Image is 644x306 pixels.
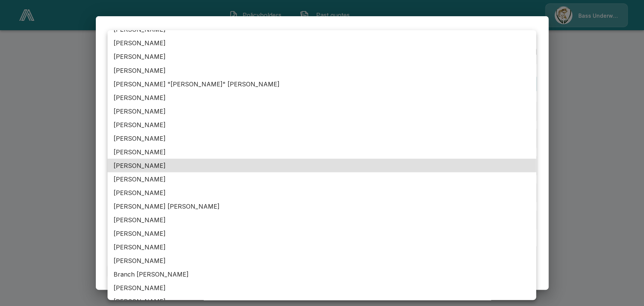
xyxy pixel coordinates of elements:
[108,50,536,63] li: [PERSON_NAME]
[108,226,536,240] li: [PERSON_NAME]
[108,213,536,226] li: [PERSON_NAME]
[108,267,536,281] li: Branch [PERSON_NAME]
[108,104,536,118] li: [PERSON_NAME]
[108,199,536,213] li: [PERSON_NAME] [PERSON_NAME]
[108,172,536,186] li: [PERSON_NAME]
[108,63,536,77] li: [PERSON_NAME]
[108,240,536,254] li: [PERSON_NAME]
[108,118,536,131] li: [PERSON_NAME]
[108,254,536,267] li: [PERSON_NAME]
[108,77,536,91] li: [PERSON_NAME] "[PERSON_NAME]" [PERSON_NAME]
[108,281,536,294] li: [PERSON_NAME]
[108,131,536,145] li: [PERSON_NAME]
[108,186,536,199] li: [PERSON_NAME]
[108,158,536,172] li: [PERSON_NAME]
[108,36,536,50] li: [PERSON_NAME]
[108,91,536,104] li: [PERSON_NAME]
[108,145,536,158] li: [PERSON_NAME]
